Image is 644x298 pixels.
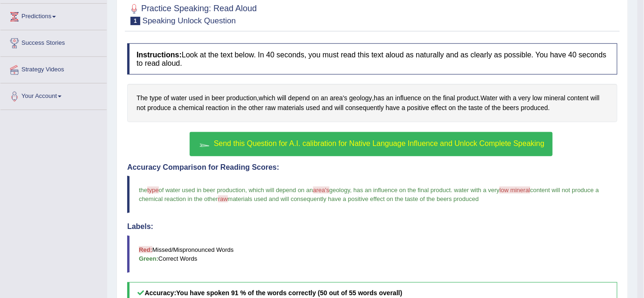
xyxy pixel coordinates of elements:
b: You have spoken 91 % of the words correctly (50 out of 55 words overall) [176,289,402,297]
span: Click to see word definition [288,93,310,103]
span: Click to see word definition [374,93,384,103]
span: Click to see word definition [312,93,319,103]
a: Predictions [0,4,107,27]
span: type [147,187,159,194]
span: Click to see word definition [503,103,519,113]
span: Click to see word definition [189,93,203,103]
span: Click to see word definition [137,93,148,103]
span: , [245,187,247,194]
b: Green: [139,255,158,262]
span: Click to see word definition [345,103,384,113]
span: Click to see word definition [212,93,225,103]
span: geology [329,187,350,194]
span: Click to see word definition [519,93,531,103]
span: materials used and will consequently have a positive effect on the taste of the beers produced [228,195,479,202]
span: Click to see word definition [265,103,276,113]
b: Red: [139,246,152,253]
span: Click to see word definition [432,93,441,103]
span: Click to see word definition [431,103,447,113]
a: Your Account [0,83,107,107]
span: , [350,187,352,194]
span: Click to see word definition [480,93,498,103]
span: area's [313,187,329,194]
blockquote: Missed/Mispronounced Words Correct Words [127,236,617,273]
span: Send this Question for A.I. calibration for Native Language Influence and Unlock Complete Speaking [214,139,545,147]
span: Click to see word definition [544,93,566,103]
h4: Accuracy Comparison for Reading Scores: [127,163,617,172]
span: Click to see word definition [469,103,483,113]
span: Click to see word definition [206,103,229,113]
span: water with a very [454,187,500,194]
span: Click to see word definition [150,93,162,103]
span: Click to see word definition [137,103,145,113]
span: Click to see word definition [458,103,466,113]
div: , , . . [127,84,617,122]
span: Click to see word definition [164,93,169,103]
span: Click to see word definition [278,103,304,113]
span: low mineral [500,187,530,194]
a: Strategy Videos [0,57,107,80]
span: the [139,187,147,194]
span: Click to see word definition [330,93,348,103]
span: Click to see word definition [395,93,421,103]
span: Click to see word definition [322,103,333,113]
span: Click to see word definition [423,93,431,103]
span: has an influence on the final product [354,187,451,194]
span: Click to see word definition [321,93,328,103]
span: Click to see word definition [485,103,490,113]
span: Click to see word definition [500,93,511,103]
span: Click to see word definition [521,103,548,113]
span: Click to see word definition [226,93,257,103]
span: Click to see word definition [335,103,343,113]
span: Click to see word definition [238,103,247,113]
span: Click to see word definition [533,93,542,103]
b: Instructions: [137,51,182,59]
span: Click to see word definition [178,103,204,113]
span: Click to see word definition [277,93,286,103]
h4: Labels: [127,222,617,231]
span: raw [218,195,228,202]
h2: Practice Speaking: Read Aloud [127,2,257,25]
span: which will depend on an [249,187,313,194]
a: Success Stories [0,30,107,54]
span: Click to see word definition [386,93,394,103]
span: Click to see word definition [386,103,400,113]
span: Click to see word definition [568,93,589,103]
span: Click to see word definition [449,103,456,113]
h4: Look at the text below. In 40 seconds, you must read this text aloud as naturally and as clearly ... [127,43,617,75]
span: . [451,187,452,194]
span: Click to see word definition [443,93,455,103]
span: Click to see word definition [306,103,320,113]
span: Click to see word definition [205,93,210,103]
span: Click to see word definition [249,103,264,113]
span: Click to see word definition [457,93,479,103]
span: Click to see word definition [402,103,405,113]
span: Click to see word definition [590,93,599,103]
span: Click to see word definition [173,103,177,113]
span: Click to see word definition [349,93,372,103]
span: Click to see word definition [147,103,171,113]
button: Send this Question for A.I. calibration for Native Language Influence and Unlock Complete Speaking [190,132,552,156]
span: 1 [130,17,140,25]
span: Click to see word definition [407,103,429,113]
span: of water used in beer production [159,187,246,194]
span: Click to see word definition [513,93,517,103]
span: Click to see word definition [171,93,187,103]
span: Click to see word definition [492,103,501,113]
span: Click to see word definition [259,93,275,103]
small: Speaking Unlock Question [143,16,236,25]
span: Click to see word definition [231,103,236,113]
